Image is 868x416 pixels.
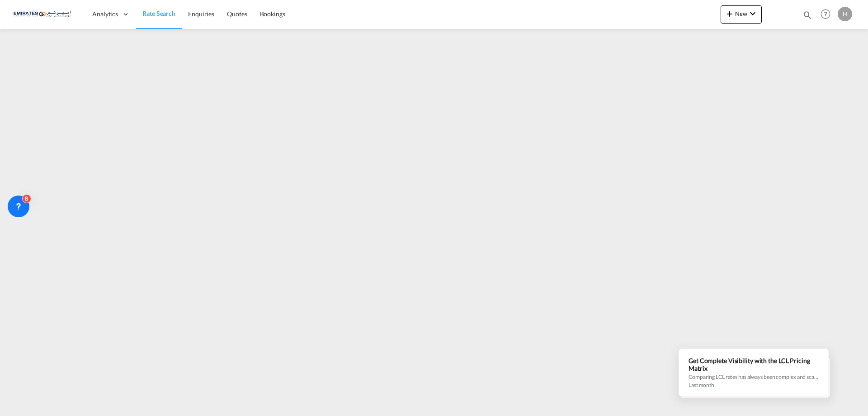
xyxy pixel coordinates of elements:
[838,7,852,21] div: H
[92,10,118,19] span: Analytics
[802,10,812,24] div: icon-magnify
[818,6,838,23] div: Help
[747,8,758,19] md-icon: icon-chevron-down
[14,4,75,24] img: c67187802a5a11ec94275b5db69a26e6.png
[142,10,175,17] span: Rate Search
[818,6,833,22] span: Help
[802,10,812,20] md-icon: icon-magnify
[260,10,285,18] span: Bookings
[721,5,762,24] button: icon-plus 400-fgNewicon-chevron-down
[724,8,735,19] md-icon: icon-plus 400-fg
[227,10,247,18] span: Quotes
[188,10,214,18] span: Enquiries
[724,10,758,17] span: New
